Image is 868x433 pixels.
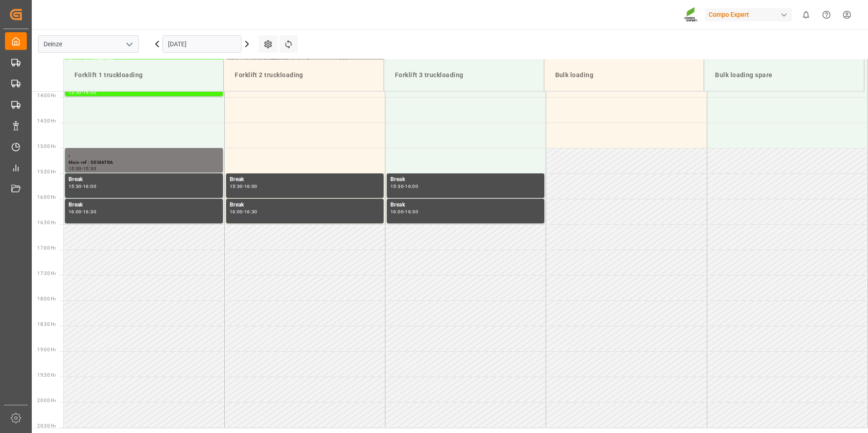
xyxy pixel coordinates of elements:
div: , [69,150,219,159]
div: Main ref : DEMATRA [69,159,219,167]
div: Bulk loading [552,67,697,84]
span: 15:30 Hr [37,169,56,174]
div: 15:30 [230,184,243,188]
div: Break [390,201,541,210]
img: Screenshot%202023-09-29%20at%2010.02.21.png_1712312052.png [684,7,699,23]
div: - [243,184,244,188]
div: Compo Expert [705,8,792,21]
div: - [82,210,83,214]
div: 14:00 [83,90,96,94]
div: Forklift 3 truckloading [391,67,537,84]
div: 16:00 [244,184,257,188]
div: Forklift 1 truckloading [71,67,216,84]
div: 15:30 [83,167,96,171]
div: Bulk loading spare [711,67,857,84]
div: Break [69,201,219,210]
span: 15:00 Hr [37,144,56,149]
button: Compo Expert [705,6,796,23]
div: - [404,184,405,188]
span: 17:00 Hr [37,246,56,251]
div: - [82,90,83,94]
div: 15:30 [69,184,82,188]
div: Break [69,175,219,184]
div: Break [390,175,541,184]
div: 16:30 [405,210,418,214]
div: 13:30 [69,90,82,94]
span: 18:00 Hr [37,296,56,301]
span: 19:30 Hr [37,373,56,378]
span: 14:00 Hr [37,93,56,98]
div: 15:30 [390,184,404,188]
div: 16:30 [83,210,96,214]
div: Forklift 2 truckloading [231,67,376,84]
span: 17:30 Hr [37,271,56,276]
span: 20:00 Hr [37,398,56,403]
div: Break [230,201,380,210]
div: - [82,184,83,188]
div: 16:00 [405,184,418,188]
div: - [243,210,244,214]
span: 19:00 Hr [37,347,56,352]
span: 14:30 Hr [37,118,56,123]
button: show 0 new notifications [796,5,816,25]
div: - [404,210,405,214]
div: 16:00 [83,184,96,188]
span: 16:30 Hr [37,220,56,225]
div: 16:00 [69,210,82,214]
span: 16:00 Hr [37,195,56,200]
div: 16:00 [230,210,243,214]
div: 16:00 [390,210,404,214]
div: - [82,167,83,171]
input: DD.MM.YYYY [163,35,242,53]
span: 18:30 Hr [37,322,56,327]
div: Break [230,175,380,184]
button: open menu [122,37,136,51]
input: Type to search/select [38,35,139,53]
div: 15:00 [69,167,82,171]
div: 16:30 [244,210,257,214]
span: 20:30 Hr [37,423,56,428]
button: Help Center [816,5,837,25]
